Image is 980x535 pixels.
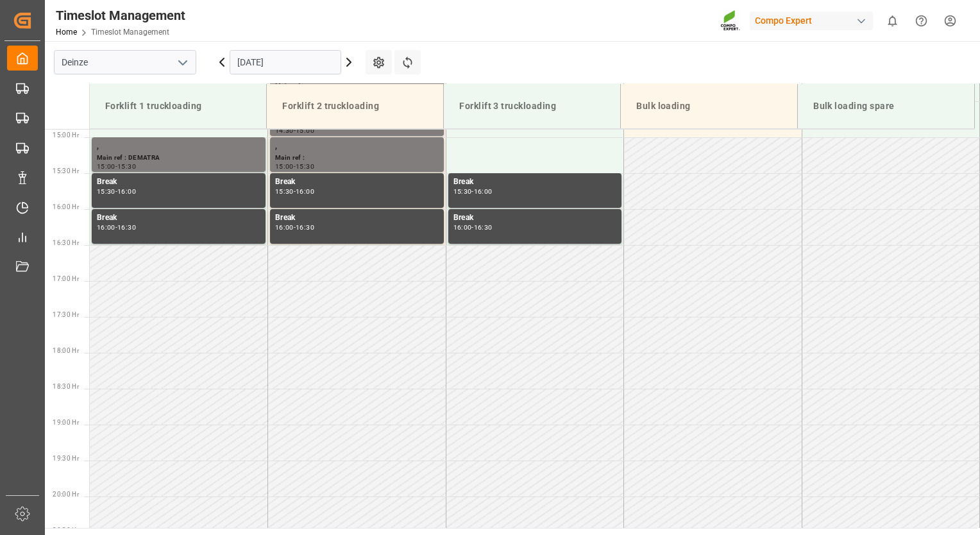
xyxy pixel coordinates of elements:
[115,189,117,194] div: -
[56,6,185,25] div: Timeslot Management
[275,153,439,164] div: Main ref :
[115,164,117,169] div: -
[808,94,964,118] div: Bulk loading spare
[97,164,115,169] div: 15:00
[53,491,79,498] span: 20:00 Hr
[117,164,136,169] div: 15:30
[173,53,192,72] button: open menu
[277,94,433,118] div: Forklift 2 truckloading
[275,164,294,169] div: 15:00
[275,189,294,194] div: 15:30
[53,347,79,354] span: 18:00 Hr
[750,12,873,30] div: Compo Expert
[53,419,79,426] span: 19:00 Hr
[53,239,79,246] span: 16:30 Hr
[294,164,296,169] div: -
[294,189,296,194] div: -
[53,311,79,318] span: 17:30 Hr
[296,189,314,194] div: 16:00
[275,140,439,153] div: ,
[53,167,79,174] span: 15:30 Hr
[454,94,610,118] div: Forklift 3 truckloading
[97,225,115,230] div: 16:00
[53,203,79,210] span: 16:00 Hr
[53,527,79,534] span: 20:30 Hr
[294,225,296,230] div: -
[53,383,79,390] span: 18:30 Hr
[720,10,741,32] img: Screenshot%202023-09-29%20at%2010.02.21.png_1712312052.png
[878,6,907,35] button: show 0 new notifications
[453,212,617,225] div: Break
[453,176,617,189] div: Break
[115,225,117,230] div: -
[275,128,294,133] div: 14:30
[296,225,314,230] div: 16:30
[296,164,314,169] div: 15:30
[230,50,341,74] input: DD.MM.YYYY
[631,94,787,118] div: Bulk loading
[54,50,196,74] input: Type to search/select
[474,189,493,194] div: 16:00
[117,189,136,194] div: 16:00
[294,128,296,133] div: -
[53,275,79,282] span: 17:00 Hr
[97,176,260,189] div: Break
[56,28,77,37] a: Home
[97,153,260,164] div: Main ref : DEMATRA
[471,189,473,194] div: -
[53,455,79,462] span: 19:30 Hr
[471,225,473,230] div: -
[97,212,260,225] div: Break
[97,189,115,194] div: 15:30
[275,225,294,230] div: 16:00
[474,225,493,230] div: 16:30
[453,225,472,230] div: 16:00
[750,8,878,33] button: Compo Expert
[907,6,936,35] button: Help Center
[275,212,439,225] div: Break
[117,225,136,230] div: 16:30
[275,176,439,189] div: Break
[53,132,79,139] span: 15:00 Hr
[100,94,256,118] div: Forklift 1 truckloading
[453,189,472,194] div: 15:30
[296,128,314,133] div: 15:00
[97,140,260,153] div: ,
